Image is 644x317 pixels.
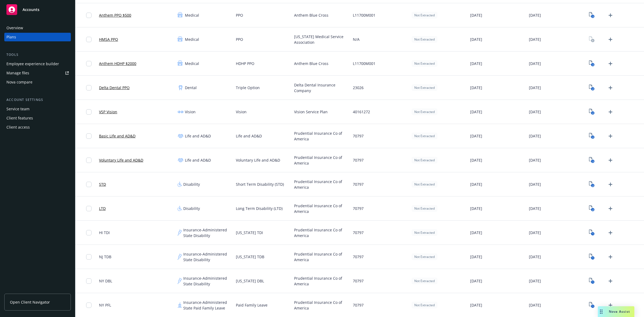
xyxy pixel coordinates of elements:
[470,278,482,284] span: [DATE]
[412,278,437,284] div: Not Extracted
[236,133,262,139] span: Life and AD&D
[6,69,29,77] div: Manage files
[598,306,605,317] div: Drag to move
[353,109,370,115] span: 40161272
[6,114,33,122] div: Client features
[294,227,349,238] span: Prudential Insurance Co of America
[99,181,106,187] a: STD
[236,12,243,18] span: PPO
[353,278,364,284] span: 70797
[6,60,59,68] div: Employee experience builder
[606,228,615,237] a: Upload Plan Documents
[353,157,364,163] span: 70797
[470,37,482,42] span: [DATE]
[606,156,615,165] a: Upload Plan Documents
[353,85,364,90] span: 23026
[294,251,349,263] span: Prudential Insurance Co of America
[606,132,615,140] a: Upload Plan Documents
[412,181,437,188] div: Not Extracted
[353,206,364,211] span: 70797
[183,300,232,311] span: Insurance-Administered State Paid Family Leave
[294,275,349,287] span: Prudential Insurance Co of America
[4,24,71,32] a: Overview
[606,11,615,20] a: Upload Plan Documents
[6,78,32,86] div: Nova compare
[470,302,482,308] span: [DATE]
[4,114,71,122] a: Client features
[86,254,92,260] input: Toggle Row Selected
[353,12,375,18] span: L11700M001
[185,61,199,66] span: Medical
[587,277,596,285] a: View Plan Documents
[6,123,30,132] div: Client access
[99,85,130,90] a: Delta Dental PPO
[412,205,437,212] div: Not Extracted
[606,35,615,44] a: Upload Plan Documents
[99,109,117,115] a: VSP Vision
[99,230,110,235] span: HI TDI
[587,132,596,140] a: View Plan Documents
[4,105,71,113] a: Service team
[99,133,136,139] a: Basic Life and AD&D
[236,230,263,235] span: [US_STATE] TDI
[23,8,39,12] span: Accounts
[598,306,634,317] button: Nova Assist
[86,109,92,115] input: Toggle Row Selected
[294,179,349,190] span: Prudential Insurance Co of America
[587,35,596,44] a: View Plan Documents
[529,109,541,115] span: [DATE]
[294,61,328,66] span: Anthem Blue Cross
[592,15,593,18] text: 3
[86,206,92,211] input: Toggle Row Selected
[592,305,593,308] text: 1
[99,61,136,66] a: Anthem HDHP $2000
[4,2,71,17] a: Accounts
[470,85,482,90] span: [DATE]
[529,157,541,163] span: [DATE]
[4,52,71,57] div: Tools
[86,37,92,42] input: Toggle Row Selected
[412,253,437,260] div: Not Extracted
[412,84,437,91] div: Not Extracted
[353,37,360,42] span: N/A
[529,181,541,187] span: [DATE]
[587,253,596,261] a: View Plan Documents
[236,302,268,308] span: Paid Family Leave
[99,157,143,163] a: Voluntary Life and AD&D
[470,206,482,211] span: [DATE]
[236,254,264,260] span: [US_STATE] TDB
[470,12,482,18] span: [DATE]
[294,12,328,18] span: Anthem Blue Cross
[6,33,16,41] div: Plans
[470,157,482,163] span: [DATE]
[587,228,596,237] a: View Plan Documents
[236,37,243,42] span: PPO
[529,37,541,42] span: [DATE]
[236,109,247,115] span: Vision
[412,12,437,19] div: Not Extracted
[587,11,596,20] a: View Plan Documents
[99,278,112,284] span: NY DBL
[606,204,615,213] a: Upload Plan Documents
[592,184,593,187] text: 2
[529,302,541,308] span: [DATE]
[412,36,437,43] div: Not Extracted
[353,254,364,260] span: 70797
[592,280,593,284] text: 1
[183,181,200,187] span: Disability
[353,181,364,187] span: 70797
[185,133,211,139] span: Life and AD&D
[353,61,375,66] span: L11700M001
[183,227,232,238] span: Insurance-Administered State Disability
[4,123,71,132] a: Client access
[294,34,349,45] span: [US_STATE] Medical Service Association
[606,277,615,285] a: Upload Plan Documents
[529,278,541,284] span: [DATE]
[606,59,615,68] a: Upload Plan Documents
[592,136,593,139] text: 2
[353,230,364,235] span: 70797
[592,208,593,212] text: 2
[183,275,232,287] span: Insurance-Administered State Disability
[183,206,200,211] span: Disability
[587,301,596,309] a: View Plan Documents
